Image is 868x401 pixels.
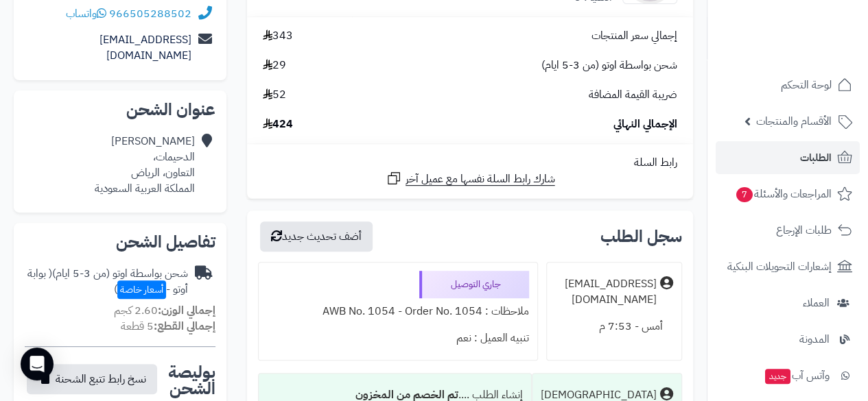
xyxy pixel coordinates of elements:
a: المراجعات والأسئلة7 [716,178,860,210]
span: شارك رابط السلة نفسها مع عميل آخر [406,171,555,187]
div: Open Intercom Messenger [21,348,54,380]
span: ( بوابة أوتو - ) [27,265,188,297]
span: ضريبة القيمة المضافة [589,87,677,103]
div: [EMAIL_ADDRESS][DOMAIN_NAME] [555,276,657,308]
img: logo-2.png [775,36,855,65]
span: المدونة [799,330,830,349]
div: أمس - 7:53 م [555,313,673,340]
span: 29 [263,58,286,73]
a: العملاء [716,287,860,319]
a: 966505288502 [109,5,191,22]
h2: تفاصيل الشحن [25,234,215,250]
small: 5 قطعة [121,318,215,335]
a: إشعارات التحويلات البنكية [716,250,860,283]
div: تنبيه العميل : نعم [267,325,529,352]
h3: سجل الطلب [600,228,682,245]
button: أضف تحديث جديد [260,221,373,252]
span: إجمالي سعر المنتجات [591,28,677,44]
h2: عنوان الشحن [25,101,215,118]
a: لوحة التحكم [716,69,860,101]
div: رابط السلة [253,155,688,171]
a: شارك رابط السلة نفسها مع عميل آخر [386,170,555,187]
h2: بوليصة الشحن [159,364,215,397]
a: الطلبات [716,141,860,174]
span: 7 [736,187,753,202]
a: المدونة [716,323,860,356]
div: جاري التوصيل [419,271,529,298]
div: [PERSON_NAME] الدحيمات، التعاون، الرياض المملكة العربية السعودية [95,134,195,196]
span: إشعارات التحويلات البنكية [727,257,832,276]
strong: إجمالي الوزن: [158,302,215,319]
div: ملاحظات : AWB No. 1054 - Order No. 1054 [267,298,529,325]
strong: إجمالي القطع: [154,318,215,335]
small: 2.60 كجم [114,302,215,319]
span: نسخ رابط تتبع الشحنة [56,371,146,387]
span: 52 [263,87,286,103]
span: طلبات الإرجاع [776,221,832,240]
span: أسعار خاصة [117,280,166,299]
span: وآتس آب [764,366,830,385]
div: شحن بواسطة اوتو (من 3-5 ايام) [25,266,188,297]
a: واتساب [66,5,106,22]
span: شحن بواسطة اوتو (من 3-5 ايام) [541,58,677,73]
span: الأقسام والمنتجات [756,112,832,131]
a: [EMAIL_ADDRESS][DOMAIN_NAME] [99,32,191,64]
span: الطلبات [800,148,832,167]
span: 343 [263,28,293,44]
span: الإجمالي النهائي [613,117,677,132]
a: طلبات الإرجاع [716,214,860,247]
span: العملاء [803,293,830,313]
span: لوحة التحكم [781,75,832,95]
span: جديد [765,369,790,384]
span: المراجعات والأسئلة [735,184,832,204]
a: وآتس آبجديد [716,359,860,392]
span: 424 [263,117,293,132]
button: نسخ رابط تتبع الشحنة [27,364,157,394]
